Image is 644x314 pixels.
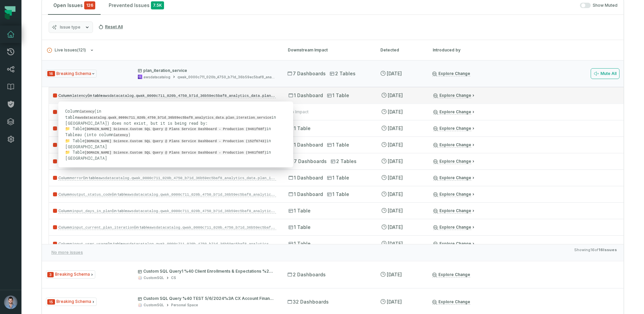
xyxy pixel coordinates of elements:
span: Severity [53,242,57,246]
span: Severity [47,272,54,277]
relative-time: Oct 6, 2025, 4:03 AM GMT+3 [388,142,403,148]
p: Custom SQL Query %40 TEST 5/6/2024%3A CX Account Financials %2857bf6f57%29 [138,296,275,301]
div: Detected [380,47,421,53]
span: 1 Dashboard [288,92,323,99]
div: Personal Space [171,303,198,308]
code: input_days_in_plan [72,209,112,213]
code: awsdatacatalog.qwak_0000c711_020b_4750_b71d_36b59ec5baf8_analytics_data.plan_iteration_service [123,241,331,246]
relative-time: Oct 5, 2025, 4:02 AM GMT+3 [387,299,402,305]
relative-time: Oct 6, 2025, 4:03 AM GMT+3 [388,158,403,164]
code: error [72,176,83,180]
img: avatar of Ori Machlis [4,296,17,309]
relative-time: Oct 6, 2025, 4:03 AM GMT+3 [388,208,403,213]
code: awsdatacatalog.qwak_0000c711_020b_4750_b71d_36b59ec5baf8_analytics_data.plan_iteration_service [149,225,358,230]
relative-time: Oct 6, 2025, 4:03 AM GMT+3 [388,125,403,131]
a: Explore Change [433,208,471,213]
a: Explore Change [433,142,471,148]
span: 1 Table [327,142,349,148]
code: awsdatacatalog.qwak_0000c711_020b_4750_b71d_36b59ec5baf8_analytics_data.plan_iteration_service [98,175,307,180]
p: plan_iteration_service [138,68,275,73]
strong: 16 Issues [598,247,617,252]
span: Severity [47,299,55,305]
span: 1 Table [327,92,349,99]
a: Explore Change [433,192,471,197]
span: 1 Table [288,240,311,247]
span: Severity [53,209,57,213]
span: Severity [53,192,57,196]
span: 1 Table [288,125,311,132]
a: Explore Change [433,126,471,131]
relative-time: Oct 6, 2025, 4:03 AM GMT+3 [387,71,402,76]
p: Column (in table in [GEOGRAPHIC_DATA]) does not exist, but it is being read by: 📁 Table in Tablea... [65,108,286,161]
button: Live Issues(121) [47,48,276,53]
code: [DOMAIN_NAME] Science.Custom SQL Query @ Plans Service Dashboard - Production (152f6743) [85,139,266,143]
span: Severity [53,110,57,114]
span: 1 Dashboard [288,174,323,181]
span: Severity [53,143,57,147]
span: Issue type [60,25,80,30]
code: latency [72,94,88,98]
span: Column (in table in [GEOGRAPHIC_DATA]) does not exist, but it is being read by: [58,192,451,197]
code: [DOMAIN_NAME] Science.Custom SQL Query @ Plans Service Dashboard - Production (9461f68f) [85,151,266,155]
a: Explore Change [433,241,471,246]
a: Explore Change [432,71,470,76]
span: Severity [53,176,57,180]
span: 1 Dashboard [288,191,323,198]
a: Explore Change [433,175,471,181]
button: Mute All [591,68,620,79]
div: CS [171,275,176,280]
span: Column (in table in [GEOGRAPHIC_DATA]) does not exist, but it is being read by: [58,208,451,213]
span: 1 Table [288,207,311,214]
a: Explore Change [433,159,471,164]
span: 2 Dashboards [287,271,326,278]
code: input_current_plan_iteration [72,226,134,230]
button: Issue type [49,22,93,33]
relative-time: Oct 6, 2025, 4:03 AM GMT+3 [388,109,403,115]
span: 1 Table [288,224,311,231]
a: Explore Change [432,299,470,305]
code: input_user_usage [72,242,108,246]
span: 2 Tables [331,158,357,165]
a: Explore Change [433,225,471,230]
span: 1 Dashboard [288,142,323,148]
div: CustomSQL [144,303,164,308]
code: [DOMAIN_NAME] Science.Custom SQL Query @ Plans Service Dashboard - Production (9461f68f) [85,127,266,131]
span: Showing 16 of [574,247,617,258]
div: Show Muted [172,3,618,8]
div: Downstream Impact [288,47,368,53]
span: critical issues and errors combined [84,1,95,9]
a: Explore Change [432,272,470,277]
div: qwak_0000c711_020b_4750_b71d_36b59ec5baf8_analytics_data [177,75,275,80]
span: Severity [53,159,57,163]
code: awsdatacatalog.qwak_0000c711_020b_4750_b71d_36b59ec5baf8_analytics_data.plan_iteration_service [77,116,271,120]
relative-time: Oct 6, 2025, 4:03 AM GMT+3 [388,224,403,230]
relative-time: Oct 5, 2025, 4:02 AM GMT+3 [387,272,402,277]
span: Severity [53,225,57,229]
span: Issue Type [46,298,97,306]
span: 7.5K [151,1,164,9]
relative-time: Oct 6, 2025, 4:03 AM GMT+3 [388,92,403,98]
span: 2 Tables [330,70,356,77]
code: awsdatacatalog.qwak_0000c711_020b_4750_b71d_36b59ec5baf8_analytics_data.plan_iteration_service [127,192,335,197]
relative-time: Oct 6, 2025, 4:03 AM GMT+3 [388,241,403,246]
div: awsdatacatalog [144,75,170,80]
span: Issue Type [46,70,97,78]
code: awsdatacatalog.qwak_0000c711_020b_4750_b71d_36b59ec5baf8_analytics_data.plan_iteration_service [127,208,335,213]
p: Custom SQL Query1 %40 Client Enrollments & Expectations %2844fd636a%29 [138,269,275,274]
code: latency [80,110,94,114]
button: No more issues [49,247,86,258]
span: Live Issues ( 121 ) [47,48,86,53]
span: Severity [47,71,55,76]
span: Column (in table in [GEOGRAPHIC_DATA]) does not exist, but it is being read by: [58,93,427,98]
span: 1 Table [327,174,349,181]
span: Column (in table in [GEOGRAPHIC_DATA]) does not exist, but it is being read by: [58,225,473,230]
span: 32 Dashboards [287,299,329,305]
span: Column (in table in [GEOGRAPHIC_DATA]) does not exist, but it is being read by: [58,175,422,180]
code: output_status_code [72,193,112,197]
div: Introduced by [433,47,493,53]
span: 7 Dashboards [288,158,327,165]
span: 7 Dashboards [287,70,326,77]
relative-time: Oct 6, 2025, 4:03 AM GMT+3 [388,175,403,181]
relative-time: Oct 6, 2025, 4:03 AM GMT+3 [388,191,403,197]
button: Reset All [96,22,125,32]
